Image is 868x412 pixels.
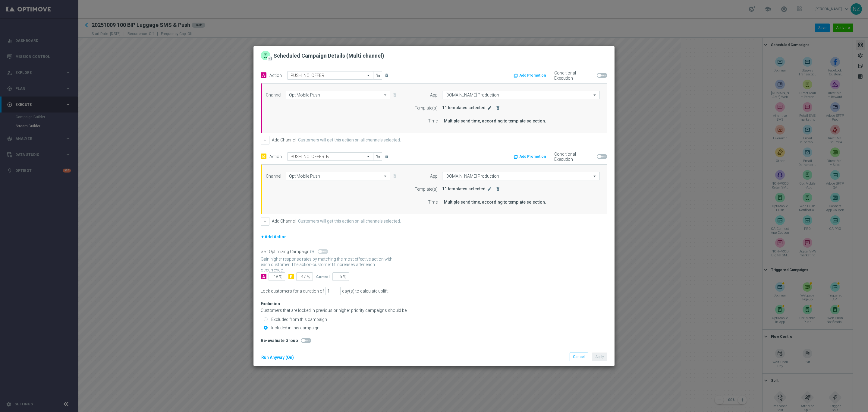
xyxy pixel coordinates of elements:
[272,138,296,143] label: Add Channel
[343,274,346,280] span: %
[261,249,310,254] div: Self Optimizing Campaign
[382,172,388,180] i: arrow_drop_down
[486,186,494,192] button: edit
[261,154,266,159] span: B
[592,91,598,99] i: arrow_drop_down
[311,248,318,255] button: help_outline
[270,317,327,322] label: Excluded from this campaign
[342,289,388,294] div: day(s) to calculate uplift.
[273,52,384,60] h2: Scheduled Campaign Details (Multi channel)
[261,301,300,306] div: Exclusion
[513,72,548,79] button: Add Promotion
[261,308,607,313] div: Customers that are locked in previous or higher priority campaigns should be:
[428,119,438,124] label: Time
[298,138,401,143] label: Customers will get this action on all channels selected.
[261,289,324,294] div: Lock customers for a duration of
[442,186,486,191] span: 11 templates selected
[287,71,373,80] ng-select: PUSH_NO_OFFER
[384,73,389,78] i: delete_forever
[415,187,438,192] label: Template(s)
[495,186,502,192] button: delete_forever
[270,325,319,331] label: Included in this campaign
[382,91,388,99] i: arrow_drop_down
[261,274,266,279] div: A
[487,106,492,110] i: edit
[442,172,600,180] input: Select app
[261,338,298,343] div: Re-evaluate Group
[444,119,600,124] div: Multiple send time, according to template selection.
[261,72,266,78] span: A
[513,153,548,160] button: Add Promotion
[430,174,438,179] label: App
[495,105,502,111] button: delete_forever
[384,154,389,159] i: delete_forever
[442,91,600,99] input: Select app
[415,106,438,111] label: Template(s)
[554,152,594,162] label: Conditional Execution
[269,73,282,78] label: Action
[279,274,282,280] span: %
[261,354,294,361] button: Run Anyway (On)
[286,91,390,99] input: Select channel
[261,256,396,273] p: Gain higher response rates by matching the most effective action with each customer. The action-c...
[269,154,282,159] label: Action
[430,93,438,98] label: App
[428,200,438,205] label: Time
[384,153,391,160] button: delete_forever
[261,136,269,144] button: +
[570,353,588,361] button: Cancel
[316,274,329,279] div: Control
[310,249,314,254] i: help_outline
[487,187,492,192] i: edit
[442,105,486,110] span: 11 templates selected
[266,93,281,98] label: Channel
[384,72,391,79] button: delete_forever
[267,56,273,62] div: +1
[272,219,296,224] label: Add Channel
[266,174,281,179] label: Channel
[592,353,607,361] button: Apply
[307,274,310,280] span: %
[261,233,287,241] button: + Add Action
[486,105,494,111] button: edit
[554,71,594,81] label: Conditional Execution
[298,219,401,224] label: Customers will get this action on all channels selected.
[592,172,598,180] i: arrow_drop_down
[287,152,373,161] ng-select: PUSH_NO_OFFER_B
[444,200,600,205] div: Multiple send time, according to template selection.
[261,217,269,226] button: +
[495,187,500,192] i: delete_forever
[288,274,294,279] div: B
[286,172,390,180] input: Select channel
[495,106,500,110] i: delete_forever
